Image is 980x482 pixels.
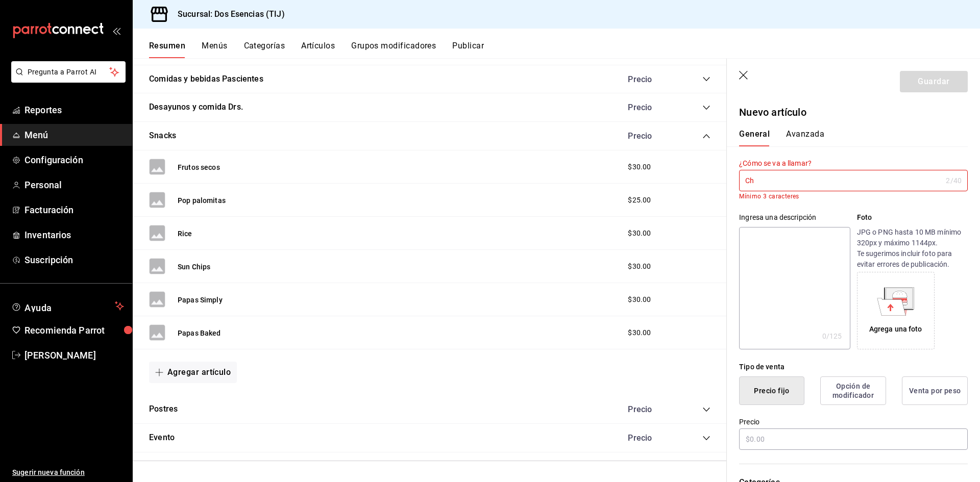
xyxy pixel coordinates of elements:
p: Nuevo artículo [739,105,968,120]
span: [PERSON_NAME] [24,348,124,362]
button: Evento [149,432,175,444]
div: Precio [618,103,683,112]
span: $30.00 [628,261,651,272]
span: Facturación [24,203,124,217]
input: $0.00 [739,428,968,450]
span: $25.00 [628,195,651,206]
button: Sun Chips [178,262,210,272]
button: Grupos modificadores [351,41,436,58]
button: Opción de modificador [820,376,886,405]
button: Comidas y bebidas Pascientes [149,73,263,85]
button: Venta por peso [902,376,968,405]
div: Precio [618,74,683,84]
h3: Sucursal: Dos Esencias (TIJ) [169,8,285,20]
span: Personal [24,178,124,192]
button: General [739,129,770,146]
button: Frutos secos [178,162,220,172]
div: Ingresa una descripción [739,212,850,223]
button: Avanzada [786,129,824,146]
button: Pop palomitas [178,195,226,206]
div: Tipo de venta [739,362,968,372]
span: Menú [24,128,124,142]
div: Precio [618,404,683,414]
button: Precio fijo [739,376,804,405]
button: Papas Simply [178,295,223,305]
button: Publicar [452,41,484,58]
span: Pregunta a Parrot AI [28,67,110,78]
button: Papas Baked [178,328,221,338]
button: Agregar artículo [149,362,237,383]
span: Reportes [24,103,124,117]
div: navigation tabs [149,41,980,58]
div: navigation tabs [739,129,955,146]
span: $30.00 [628,294,651,305]
button: collapse-category-row [702,405,710,414]
span: Ayuda [24,300,111,312]
button: Categorías [244,41,285,58]
label: Precio [739,418,968,425]
div: Precio [618,131,683,141]
label: ¿Cómo se va a llamar? [739,160,968,167]
button: collapse-category-row [702,132,710,140]
span: $30.00 [628,327,651,338]
span: $30.00 [628,228,651,239]
div: 0 /125 [822,331,842,341]
button: Rice [178,229,192,239]
p: Mínimo 3 caracteres [739,193,968,200]
span: $30.00 [628,162,651,172]
button: Snacks [149,130,176,142]
button: Artículos [301,41,335,58]
span: Configuración [24,153,124,167]
span: Suscripción [24,253,124,267]
button: collapse-category-row [702,104,710,112]
div: Agrega una foto [860,274,932,347]
div: 2 /40 [946,175,962,186]
button: Pregunta a Parrot AI [11,61,126,83]
button: open_drawer_menu [112,27,120,35]
div: Agrega una foto [869,324,922,335]
button: collapse-category-row [702,75,710,83]
a: Pregunta a Parrot AI [7,74,126,85]
button: collapse-category-row [702,434,710,442]
button: Resumen [149,41,185,58]
p: Foto [857,212,968,223]
button: Desayunos y comida Drs. [149,102,243,113]
div: Precio [618,433,683,443]
button: Postres [149,403,178,415]
span: Recomienda Parrot [24,323,124,337]
span: Sugerir nueva función [12,467,124,478]
span: Inventarios [24,228,124,242]
p: JPG o PNG hasta 10 MB mínimo 320px y máximo 1144px. Te sugerimos incluir foto para evitar errores... [857,227,968,270]
button: Menús [202,41,227,58]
